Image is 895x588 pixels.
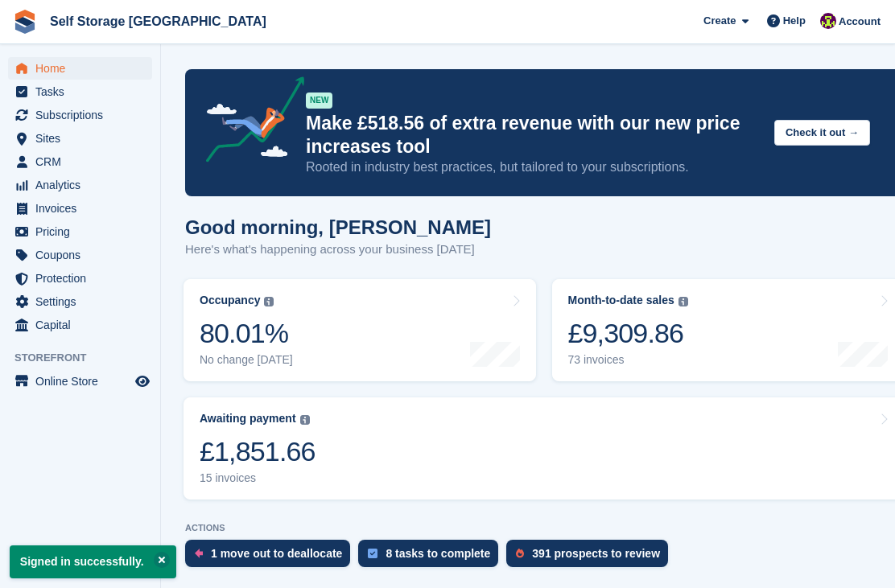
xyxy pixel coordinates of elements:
a: Self Storage [GEOGRAPHIC_DATA] [43,8,273,35]
img: icon-info-grey-7440780725fd019a000dd9b08b2336e03edf1995a4989e88bcd33f0948082b44.svg [264,297,274,306]
a: menu [8,104,152,126]
div: 15 invoices [200,471,316,485]
div: £9,309.86 [568,317,688,350]
a: menu [8,244,152,266]
div: 391 prospects to review [532,547,660,560]
span: Home [35,57,132,80]
img: price-adjustments-announcement-icon-8257ccfd72463d97f412b2fc003d46551f7dbcb40ab6d574587a9cd5c0d94... [192,76,305,168]
a: 391 prospects to review [506,540,676,575]
div: 80.01% [200,317,293,350]
span: Subscriptions [35,104,132,126]
a: 1 move out to deallocate [185,540,358,575]
a: menu [8,314,152,336]
a: 8 tasks to complete [358,540,506,575]
span: Account [839,14,881,30]
span: Capital [35,314,132,336]
a: menu [8,370,152,393]
a: Preview store [133,372,152,391]
img: prospect-51fa495bee0391a8d652442698ab0144808aea92771e9ea1ae160a38d050c398.svg [516,549,524,558]
h1: Good morning, [PERSON_NAME] [185,216,491,238]
div: No change [DATE] [200,353,293,367]
a: Occupancy 80.01% No change [DATE] [184,279,536,381]
span: Help [783,13,806,29]
div: 1 move out to deallocate [211,547,342,560]
div: 8 tasks to complete [386,547,490,560]
a: menu [8,80,152,103]
div: Month-to-date sales [568,294,674,307]
a: menu [8,197,152,220]
img: Nicholas Williams [820,13,836,29]
span: Storefront [14,350,160,366]
a: menu [8,150,152,173]
div: NEW [306,93,332,109]
span: CRM [35,150,132,173]
div: 73 invoices [568,353,688,367]
img: icon-info-grey-7440780725fd019a000dd9b08b2336e03edf1995a4989e88bcd33f0948082b44.svg [300,415,310,425]
a: menu [8,127,152,150]
a: menu [8,290,152,313]
span: Invoices [35,197,132,220]
span: Analytics [35,174,132,196]
span: Protection [35,267,132,290]
button: Check it out → [774,120,870,146]
a: menu [8,220,152,243]
span: Sites [35,127,132,150]
p: Signed in successfully. [10,545,176,578]
a: menu [8,57,152,80]
span: Pricing [35,220,132,243]
p: Make £518.56 of extra revenue with our new price increases tool [306,112,761,158]
a: menu [8,174,152,196]
span: Coupons [35,244,132,266]
a: menu [8,267,152,290]
p: Here's what's happening across your business [DATE] [185,241,491,259]
div: £1,851.66 [200,435,316,468]
img: icon-info-grey-7440780725fd019a000dd9b08b2336e03edf1995a4989e88bcd33f0948082b44.svg [678,297,688,306]
span: Create [703,13,736,29]
div: Awaiting payment [200,412,296,426]
span: Online Store [35,370,132,393]
span: Tasks [35,80,132,103]
span: Settings [35,290,132,313]
img: move_outs_to_deallocate_icon-f764333ba52eb49d3ac5e1228854f67142a1ed5810a6f6cc68b1a99e826820c5.svg [195,549,203,558]
div: Occupancy [200,294,260,307]
img: stora-icon-8386f47178a22dfd0bd8f6a31ec36ba5ce8667c1dd55bd0f319d3a0aa187defe.svg [13,10,37,34]
img: task-75834270c22a3079a89374b754ae025e5fb1db73e45f91037f5363f120a921f8.svg [368,549,377,558]
p: Rooted in industry best practices, but tailored to your subscriptions. [306,158,761,176]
